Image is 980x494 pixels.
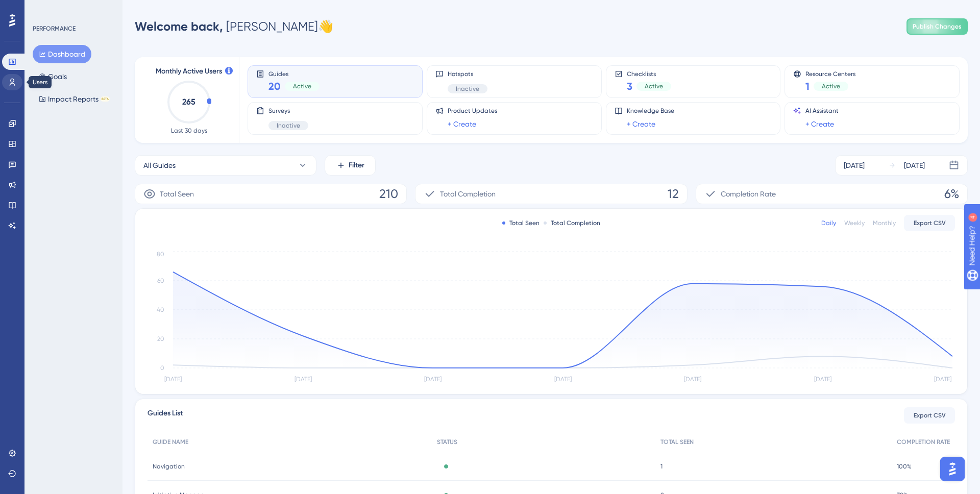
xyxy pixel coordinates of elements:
[668,186,679,202] span: 12
[448,118,476,130] a: + Create
[805,107,839,115] span: AI Assistant
[814,376,831,383] tspan: [DATE]
[268,79,281,93] span: 20
[627,79,632,93] span: 3
[544,219,600,227] div: Total Completion
[684,376,701,383] tspan: [DATE]
[904,159,925,171] div: [DATE]
[805,70,855,77] span: Resource Centers
[325,155,376,176] button: Filter
[293,82,311,90] span: Active
[904,215,955,231] button: Export CSV
[71,5,74,13] div: 4
[805,79,810,93] span: 1
[844,159,865,171] div: [DATE]
[160,364,164,372] tspan: 0
[805,118,834,130] a: + Create
[904,407,955,424] button: Export CSV
[448,107,497,115] span: Product Updates
[456,85,479,93] span: Inactive
[153,462,185,471] span: Navigation
[897,438,950,446] span: COMPLETION RATE
[821,219,836,227] div: Daily
[627,118,655,130] a: + Create
[33,90,116,108] button: Impact ReportsBETA
[914,411,946,419] span: Export CSV
[873,219,896,227] div: Monthly
[295,376,312,383] tspan: [DATE]
[135,19,223,34] span: Welcome back,
[448,70,487,78] span: Hotspots
[268,70,320,77] span: Guides
[143,159,176,171] span: All Guides
[502,219,540,227] div: Total Seen
[135,155,316,176] button: All Guides
[277,121,300,130] span: Inactive
[721,188,776,200] span: Completion Rate
[157,335,164,342] tspan: 20
[554,376,572,383] tspan: [DATE]
[440,188,496,200] span: Total Completion
[182,97,195,107] text: 265
[897,462,912,471] span: 100%
[906,18,968,35] button: Publish Changes
[164,376,182,383] tspan: [DATE]
[268,107,308,115] span: Surveys
[660,462,663,471] span: 1
[171,127,207,135] span: Last 30 days
[379,186,398,202] span: 210
[944,186,959,202] span: 6%
[822,82,840,90] span: Active
[660,438,694,446] span: TOTAL SEEN
[157,251,164,258] tspan: 80
[160,188,194,200] span: Total Seen
[157,306,164,313] tspan: 40
[135,18,333,35] div: [PERSON_NAME] 👋
[627,107,674,115] span: Knowledge Base
[934,376,951,383] tspan: [DATE]
[627,70,671,77] span: Checklists
[24,3,64,15] span: Need Help?
[844,219,865,227] div: Weekly
[157,277,164,284] tspan: 60
[33,45,91,63] button: Dashboard
[148,407,183,424] span: Guides List
[914,219,946,227] span: Export CSV
[153,438,188,446] span: GUIDE NAME
[349,159,364,171] span: Filter
[101,96,110,102] div: BETA
[645,82,663,90] span: Active
[437,438,457,446] span: STATUS
[33,24,76,33] div: PERFORMANCE
[913,22,962,31] span: Publish Changes
[156,65,222,78] span: Monthly Active Users
[424,376,442,383] tspan: [DATE]
[33,67,73,86] button: Goals
[937,454,968,484] iframe: UserGuiding AI Assistant Launcher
